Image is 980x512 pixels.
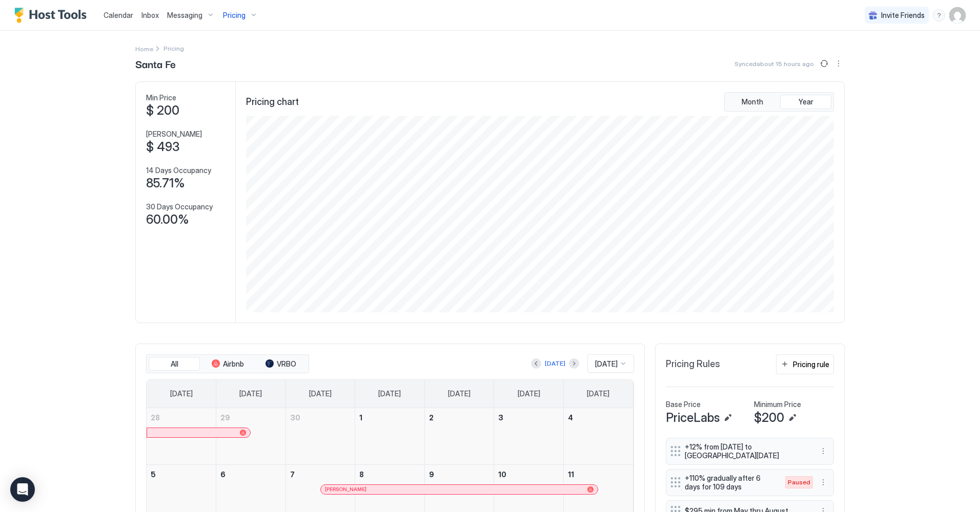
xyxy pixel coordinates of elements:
span: $ 200 [146,103,179,118]
span: 28 [151,413,160,422]
span: Breadcrumb [164,45,184,52]
td: September 29, 2025 [216,408,286,465]
span: VRBO [277,359,296,369]
span: [PERSON_NAME] [146,130,202,139]
button: Sync prices [818,57,830,70]
button: More options [817,476,829,488]
div: menu [817,476,829,488]
span: [DATE] [595,359,618,369]
a: Tuesday [299,380,342,408]
div: +12% from [DATE] to [GEOGRAPHIC_DATA][DATE] menu [666,438,834,465]
a: October 3, 2025 [494,408,563,427]
span: 3 [498,413,503,422]
span: [PERSON_NAME] [325,486,366,493]
a: Home [135,43,153,54]
td: September 28, 2025 [147,408,216,465]
span: Messaging [167,11,202,20]
span: Year [799,97,813,106]
div: Breadcrumb [135,43,153,54]
a: September 29, 2025 [216,408,285,427]
a: Saturday [577,380,620,408]
a: October 11, 2025 [564,465,633,484]
span: 85.71% [146,176,185,191]
div: tab-group [146,354,309,374]
span: Pricing chart [246,96,299,108]
span: Home [135,45,153,53]
a: Monday [229,380,272,408]
span: 4 [568,413,573,422]
div: [PERSON_NAME] [325,486,594,493]
span: 1 [359,413,362,422]
span: Calendar [104,11,133,19]
button: More options [817,445,829,457]
span: Pricing Rules [666,358,720,370]
span: [DATE] [518,389,540,398]
span: 14 Days Occupancy [146,166,211,175]
button: Airbnb [202,357,253,371]
a: October 4, 2025 [564,408,633,427]
a: October 9, 2025 [425,465,494,484]
a: Calendar [104,10,133,20]
span: Base Price [666,400,701,409]
span: Paused [788,478,810,487]
a: October 2, 2025 [425,408,494,427]
span: Min Price [146,93,176,102]
span: Invite Friends [881,11,925,20]
div: tab-group [724,92,834,112]
span: All [171,359,178,369]
span: +12% from [DATE] to [GEOGRAPHIC_DATA][DATE] [685,442,807,460]
div: menu [832,57,845,70]
a: September 30, 2025 [286,408,355,427]
a: October 5, 2025 [147,465,216,484]
span: 6 [220,470,226,479]
span: [DATE] [448,389,471,398]
span: 5 [151,470,156,479]
button: All [149,357,200,371]
div: [DATE] [545,359,565,368]
a: September 28, 2025 [147,408,216,427]
span: [DATE] [239,389,262,398]
button: Year [780,95,831,109]
a: Thursday [438,380,481,408]
span: 11 [568,470,574,479]
td: September 30, 2025 [285,408,355,465]
span: 7 [290,470,295,479]
a: October 7, 2025 [286,465,355,484]
a: October 8, 2025 [355,465,424,484]
button: Edit [722,412,734,424]
td: October 1, 2025 [355,408,425,465]
button: Pricing rule [776,354,834,374]
span: Inbox [141,11,159,19]
span: 30 [290,413,300,422]
button: Month [727,95,778,109]
span: PriceLabs [666,410,720,425]
div: Pricing rule [793,359,829,370]
span: 9 [429,470,434,479]
a: Friday [507,380,550,408]
span: Synced about 15 hours ago [734,60,814,68]
span: $ 493 [146,139,179,155]
span: Month [742,97,763,106]
button: More options [832,57,845,70]
a: Inbox [141,10,159,20]
a: Host Tools Logo [14,8,91,23]
button: Next month [569,358,579,369]
button: Previous month [531,358,541,369]
span: [DATE] [378,389,401,398]
button: Edit [786,412,799,424]
span: 10 [498,470,506,479]
span: 60.00% [146,212,189,227]
div: User profile [949,7,966,24]
a: Wednesday [368,380,411,408]
a: October 6, 2025 [216,465,285,484]
span: 2 [429,413,434,422]
span: 30 Days Occupancy [146,202,213,211]
span: 29 [220,413,230,422]
a: October 1, 2025 [355,408,424,427]
span: 8 [359,470,364,479]
span: [DATE] [587,389,609,398]
button: [DATE] [543,357,567,370]
td: October 2, 2025 [424,408,494,465]
td: October 3, 2025 [494,408,564,465]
